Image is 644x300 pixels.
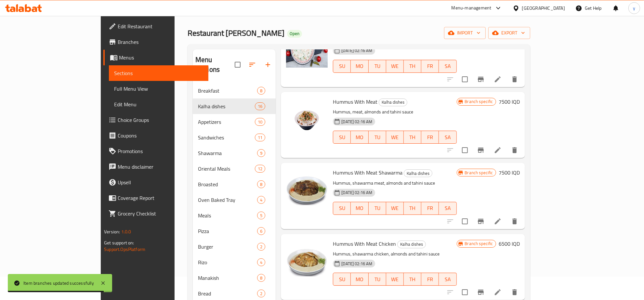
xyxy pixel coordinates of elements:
[257,274,265,282] div: items
[257,181,265,188] span: 8
[198,102,255,110] span: Kalha dishes
[103,50,208,65] a: Menus
[103,19,208,34] a: Edit Restaurant
[195,55,235,74] h2: Menu sections
[257,150,265,156] span: 9
[118,147,203,155] span: Promotions
[257,213,265,219] span: 5
[424,203,436,213] span: FR
[333,60,351,73] button: SU
[386,202,404,215] button: WE
[255,103,265,110] span: 16
[257,212,265,219] div: items
[369,273,386,286] button: TU
[118,178,203,186] span: Upsell
[103,159,208,175] a: Menu disclaimer
[353,203,366,213] span: MO
[351,273,368,286] button: MO
[257,258,265,266] div: items
[507,214,522,229] button: delete
[371,133,384,142] span: TU
[103,112,208,128] a: Choice Groups
[462,170,496,176] span: Branch specific
[114,85,203,93] span: Full Menu View
[109,81,208,97] a: Full Menu View
[333,250,456,258] p: Hummus, shawarma chicken, almonds and tahini sauce
[193,98,276,114] div: Kalha dishes16
[257,197,265,203] span: 4
[333,108,456,116] p: Hummus, meat, almonds and tahini sauce
[444,27,486,39] button: import
[193,114,276,130] div: Appetizers10
[193,176,276,192] div: Broasted8
[522,5,565,12] div: [GEOGRAPHIC_DATA]
[198,196,257,204] span: Oven Baked Tray
[333,97,377,107] span: Hummus With Meat
[257,228,265,234] span: 6
[633,5,635,12] span: y
[286,97,328,139] img: Hummus With Meat
[193,192,276,208] div: Oven Baked Tray4
[118,116,203,124] span: Choice Groups
[441,61,454,71] span: SA
[198,290,257,297] span: Bread
[255,135,265,141] span: 11
[441,275,454,284] span: SA
[499,97,520,106] h6: 7500 IQD
[389,203,401,213] span: WE
[458,143,472,157] span: Select to update
[255,118,265,126] div: items
[379,98,407,106] span: Kalha dishes
[193,208,276,223] div: Meals5
[397,241,426,248] div: Kalha dishes
[198,274,257,282] span: Manakish
[389,61,401,71] span: WE
[198,243,257,251] span: Burger
[119,54,203,61] span: Menus
[439,202,456,215] button: SA
[244,57,260,72] span: Sort sections
[389,275,401,284] span: WE
[424,275,436,284] span: FR
[424,61,436,71] span: FR
[121,228,131,236] span: 1.0.0
[188,26,284,40] span: Restaurant [PERSON_NAME]
[333,168,402,177] span: Hummus With Meat Shawarma
[458,215,472,228] span: Select to update
[507,142,522,158] button: delete
[441,133,454,142] span: SA
[118,38,203,46] span: Branches
[333,273,351,286] button: SU
[118,210,203,217] span: Grocery Checklist
[406,133,419,142] span: TH
[507,72,522,87] button: delete
[336,275,348,284] span: SU
[193,254,276,270] div: Rizo4
[198,118,255,126] span: Appetizers
[473,72,489,87] button: Branch-specific-item
[257,244,265,250] span: 2
[389,133,401,142] span: WE
[494,288,502,296] a: Edit menu item
[369,202,386,215] button: TU
[257,290,265,297] div: items
[103,143,208,159] a: Promotions
[494,146,502,154] a: Edit menu item
[439,131,456,144] button: SA
[424,133,436,142] span: FR
[255,119,265,125] span: 10
[118,22,203,30] span: Edit Restaurant
[257,259,265,266] span: 4
[198,149,257,157] span: Shawarma
[458,285,472,299] span: Select to update
[114,69,203,77] span: Sections
[260,57,276,72] button: Add section
[371,275,384,284] span: TU
[351,131,368,144] button: MO
[494,75,502,83] a: Edit menu item
[439,273,456,286] button: SA
[193,145,276,161] div: Shawarma9
[507,284,522,300] button: delete
[333,239,396,249] span: Hummus With Meat Chicken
